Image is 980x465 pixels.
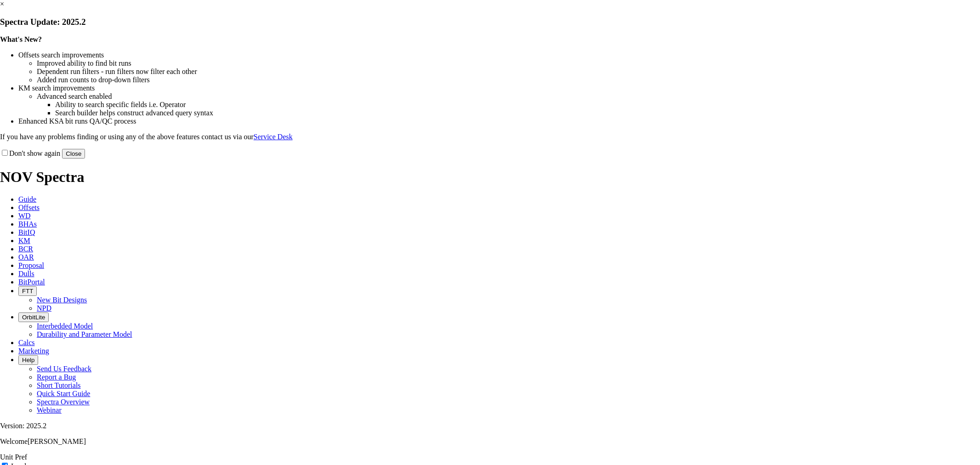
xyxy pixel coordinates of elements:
[55,109,980,117] li: Search builder helps construct advanced query syntax
[18,51,980,59] li: Offsets search improvements
[18,261,44,269] span: Proposal
[18,339,35,346] span: Calcs
[62,149,85,159] button: Close
[18,347,49,355] span: Marketing
[37,390,90,397] a: Quick Start Guide
[18,237,30,244] span: KM
[37,304,51,312] a: NPD
[18,195,36,203] span: Guide
[28,437,86,445] span: [PERSON_NAME]
[37,406,62,414] a: Webinar
[37,296,87,304] a: New Bit Designs
[18,278,45,286] span: BitPortal
[37,68,980,76] li: Dependent run filters - run filters now filter each other
[22,314,45,321] span: OrbitLite
[37,330,132,338] a: Durability and Parameter Model
[18,212,31,220] span: WD
[37,76,980,84] li: Added run counts to drop-down filters
[37,92,980,101] li: Advanced search enabled
[18,228,35,236] span: BitIQ
[254,133,293,141] a: Service Desk
[22,357,34,363] span: Help
[37,373,76,381] a: Report a Bug
[2,150,8,156] input: Don't show again
[37,365,91,373] a: Send Us Feedback
[18,245,33,253] span: BCR
[18,117,980,125] li: Enhanced KSA bit runs QA/QC process
[18,220,37,228] span: BHAs
[18,270,34,278] span: Dulls
[37,398,90,406] a: Spectra Overview
[37,59,980,68] li: Improved ability to find bit runs
[37,322,93,330] a: Interbedded Model
[22,288,33,295] span: FTT
[55,101,980,109] li: Ability to search specific fields i.e. Operator
[18,84,980,92] li: KM search improvements
[18,204,40,211] span: Offsets
[37,381,81,389] a: Short Tutorials
[18,253,34,261] span: OAR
